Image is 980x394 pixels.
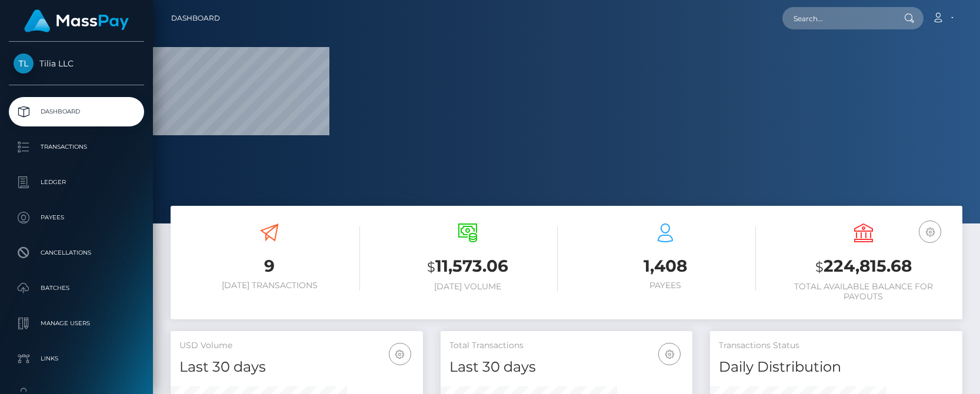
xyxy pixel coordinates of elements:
[774,255,954,279] h3: 224,815.68
[719,357,954,378] h4: Daily Distribution
[449,357,684,378] h4: Last 30 days
[179,281,360,291] h6: [DATE] Transactions
[179,255,360,278] h3: 9
[14,315,139,332] p: Manage Users
[14,350,139,368] p: Links
[24,9,129,32] img: MassPay Logo
[14,103,139,121] p: Dashboard
[378,282,558,292] h6: [DATE] Volume
[9,309,144,338] a: Manage Users
[774,282,954,302] h6: Total Available Balance for Payouts
[9,273,144,303] a: Batches
[815,259,824,275] small: $
[9,132,144,162] a: Transactions
[378,255,558,279] h3: 11,573.06
[9,203,144,232] a: Payees
[14,209,139,226] p: Payees
[14,138,139,156] p: Transactions
[719,340,954,352] h5: Transactions Status
[575,281,756,291] h6: Payees
[179,340,414,352] h5: USD Volume
[14,279,139,297] p: Batches
[179,357,414,378] h4: Last 30 days
[9,344,144,373] a: Links
[14,173,139,191] p: Ledger
[9,58,144,69] span: Tilia LLC
[9,238,144,268] a: Cancellations
[449,340,684,352] h5: Total Transactions
[575,255,756,278] h3: 1,408
[9,97,144,126] a: Dashboard
[14,244,139,262] p: Cancellations
[427,259,435,275] small: $
[14,54,34,74] img: Tilia LLC
[171,6,220,31] a: Dashboard
[782,7,893,29] input: Search...
[9,168,144,197] a: Ledger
